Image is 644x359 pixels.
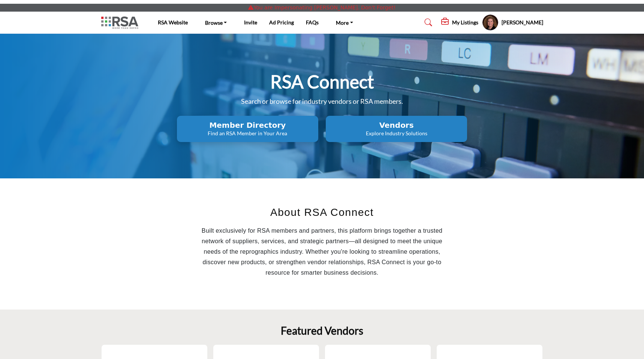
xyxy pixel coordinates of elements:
p: Find an RSA Member in Your Area [179,130,316,137]
p: Built exclusively for RSA members and partners, this platform brings together a trusted network o... [193,226,451,278]
a: Browse [200,17,232,28]
a: Search [417,16,437,28]
a: More [331,17,358,28]
button: Vendors Explore Industry Solutions [326,116,467,142]
span: Search or browse for industry vendors or RSA members. [241,97,403,105]
button: Member Directory Find an RSA Member in Your Area [177,116,318,142]
a: Ad Pricing [269,19,294,25]
div: My Listings [441,18,478,27]
h5: [PERSON_NAME] [502,19,543,26]
a: FAQs [306,19,319,25]
a: RSA Website [158,19,188,25]
h2: Vendors [328,121,465,130]
button: Show hide supplier dropdown [482,14,499,31]
p: Explore Industry Solutions [328,130,465,137]
h2: Featured Vendors [281,325,363,337]
h2: About RSA Connect [193,205,451,220]
img: Site Logo [101,16,142,29]
a: Invite [244,19,257,25]
h2: Member Directory [179,121,316,130]
h5: My Listings [452,19,478,26]
h1: RSA Connect [270,70,374,93]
